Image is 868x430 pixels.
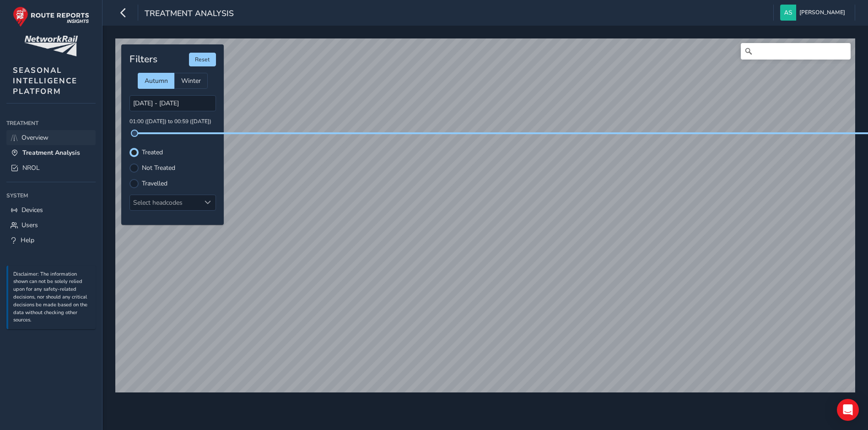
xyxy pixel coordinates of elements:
img: rr logo [13,6,89,27]
div: Select headcodes [130,195,200,210]
div: Winter [174,73,208,89]
div: Autumn [138,73,174,89]
label: Not Treated [142,165,175,171]
div: System [6,189,96,202]
span: Treatment Analysis [145,8,234,21]
h4: Filters [129,54,157,65]
label: Travelled [142,180,167,187]
span: Devices [22,206,43,214]
label: Treated [142,149,163,156]
span: Overview [22,133,49,142]
img: diamond-layout [780,5,796,21]
a: Users [6,218,96,233]
button: [PERSON_NAME] [780,5,848,21]
span: [PERSON_NAME] [799,5,845,21]
canvas: Map [115,38,855,399]
p: Disclaimer: The information shown can not be solely relied upon for any safety-related decisions,... [13,271,91,325]
a: Devices [6,202,96,218]
div: Open Intercom Messenger [837,399,859,421]
a: Overview [6,130,96,145]
span: Users [22,221,38,229]
span: Winter [181,76,201,85]
span: Autumn [145,76,168,85]
a: Help [6,233,96,248]
img: customer logo [24,36,78,56]
div: Treatment [6,116,96,130]
span: SEASONAL INTELLIGENCE PLATFORM [13,65,77,97]
input: Search [741,43,851,60]
p: 01:00 ([DATE]) to 00:59 ([DATE]) [129,118,216,126]
button: Reset [189,53,216,66]
span: NROL [22,163,40,172]
span: Help [21,236,34,245]
a: Treatment Analysis [6,145,96,160]
span: Treatment Analysis [22,148,80,157]
a: NROL [6,160,96,175]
